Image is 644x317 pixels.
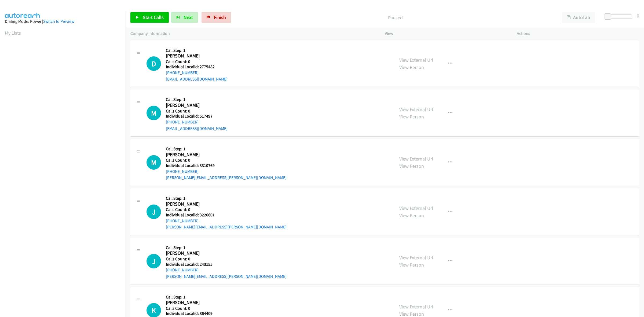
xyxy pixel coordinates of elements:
h5: Individual Localid: 2775482 [166,64,228,70]
h1: M [147,106,161,120]
h2: [PERSON_NAME] [166,102,221,108]
a: [PERSON_NAME][EMAIL_ADDRESS][PERSON_NAME][DOMAIN_NAME] [166,175,287,180]
iframe: Resource Center [628,137,644,180]
a: View External Url [399,205,433,211]
div: Delay between calls (in seconds) [607,14,632,19]
h5: Call Step: 1 [166,97,228,102]
h5: Individual Localid: 864409 [166,311,228,316]
h1: J [147,205,161,219]
button: AutoTab [562,12,595,23]
a: View Person [399,262,424,268]
h5: Individual Localid: 3226601 [166,212,287,218]
h5: Calls Count: 0 [166,108,228,114]
div: The call is yet to be attempted [147,205,161,219]
div: The call is yet to be attempted [147,56,161,71]
h5: Calls Count: 0 [166,158,287,163]
a: View External Url [399,304,433,310]
a: View External Url [399,57,433,63]
h5: Call Step: 1 [166,48,228,53]
p: Actions [517,30,639,37]
a: View Person [399,212,424,218]
h5: Individual Localid: 3310769 [166,163,287,168]
iframe: Dialpad [5,41,126,296]
a: [PHONE_NUMBER] [166,267,199,272]
a: View Person [399,114,424,120]
a: [PHONE_NUMBER] [166,169,199,174]
h5: Individual Localid: 517497 [166,114,228,119]
a: [EMAIL_ADDRESS][DOMAIN_NAME] [166,76,228,82]
h5: Call Step: 1 [166,294,228,300]
a: View Person [399,311,424,317]
span: Finish [214,14,226,20]
a: Finish [202,12,231,23]
a: [PERSON_NAME][EMAIL_ADDRESS][PERSON_NAME][DOMAIN_NAME] [166,274,287,279]
h5: Calls Count: 0 [166,256,287,262]
h2: [PERSON_NAME] [166,53,221,59]
a: [PHONE_NUMBER] [166,119,199,125]
h5: Calls Count: 0 [166,59,228,64]
div: The call is yet to be attempted [147,106,161,120]
a: View External Url [399,156,433,162]
div: Dialing Mode: Power | [5,18,121,25]
div: The call is yet to be attempted [147,155,161,170]
h5: Calls Count: 0 [166,306,228,311]
h1: M [147,155,161,170]
h5: Call Step: 1 [166,245,287,250]
p: Paused [238,14,552,21]
span: Next [184,14,193,20]
div: The call is yet to be attempted [147,254,161,268]
h2: [PERSON_NAME] [166,250,221,256]
p: View [385,30,507,37]
p: Company Information [130,30,375,37]
h1: J [147,254,161,268]
a: [EMAIL_ADDRESS][DOMAIN_NAME] [166,126,228,131]
h5: Call Step: 1 [166,196,287,201]
div: 0 [637,12,639,19]
a: Start Calls [130,12,169,23]
h5: Call Step: 1 [166,146,287,152]
h5: Individual Localid: 243155 [166,262,287,267]
a: [PHONE_NUMBER] [166,70,199,75]
a: Switch to Preview [43,19,74,24]
a: View External Url [399,106,433,112]
h2: [PERSON_NAME] [166,300,221,306]
h2: [PERSON_NAME] [166,152,221,158]
h5: Calls Count: 0 [166,207,287,212]
a: View Person [399,64,424,70]
button: Next [171,12,198,23]
h1: D [147,56,161,71]
a: My Lists [5,30,21,36]
h2: [PERSON_NAME] [166,201,221,207]
a: [PERSON_NAME][EMAIL_ADDRESS][PERSON_NAME][DOMAIN_NAME] [166,224,287,229]
span: Start Calls [143,14,164,20]
a: [PHONE_NUMBER] [166,218,199,223]
a: View External Url [399,254,433,261]
a: View Person [399,163,424,169]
